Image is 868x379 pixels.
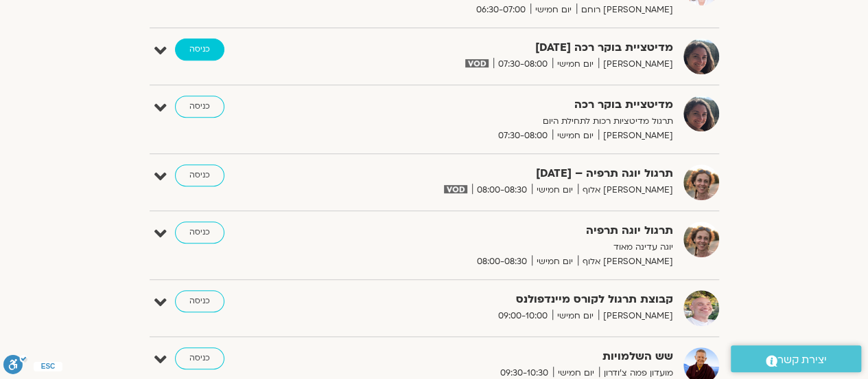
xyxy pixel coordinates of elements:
span: [PERSON_NAME] [598,129,673,143]
strong: תרגול יוגה תרפיה – [DATE] [337,164,673,183]
span: יום חמישי [552,57,598,72]
span: יום חמישי [532,255,578,269]
span: 06:30-07:00 [471,3,530,17]
a: כניסה [175,347,224,369]
span: 08:00-08:30 [472,255,532,269]
span: יום חמישי [552,309,598,323]
span: [PERSON_NAME] אלוף [578,183,673,197]
span: 07:30-08:00 [493,57,552,72]
p: יוגה עדינה מאוד [337,240,673,255]
img: vodicon [465,59,488,67]
span: [PERSON_NAME] [598,57,673,72]
span: [PERSON_NAME] אלוף [578,255,673,269]
span: יצירת קשר [777,351,827,369]
p: תרגול מדיטציות רכות לתחילת היום [337,114,673,129]
span: 07:30-08:00 [493,129,552,143]
span: 09:00-10:00 [493,309,552,323]
a: כניסה [175,290,224,312]
strong: תרגול יוגה תרפיה [337,221,673,240]
strong: מדיטציית בוקר רכה [337,96,673,114]
strong: קבוצת תרגול לקורס מיינדפולנס [337,290,673,309]
a: כניסה [175,96,224,118]
a: כניסה [175,221,224,243]
span: [PERSON_NAME] [598,309,673,323]
span: 08:00-08:30 [472,183,532,197]
strong: שש השלמויות [337,347,673,366]
a: כניסה [175,39,224,61]
img: vodicon [444,185,467,193]
span: יום חמישי [532,183,578,197]
span: יום חמישי [552,129,598,143]
span: יום חמישי [530,3,576,17]
a: יצירת קשר [731,345,861,372]
span: [PERSON_NAME] רוחם [576,3,673,17]
a: כניסה [175,164,224,186]
strong: מדיטציית בוקר רכה [DATE] [337,39,673,57]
